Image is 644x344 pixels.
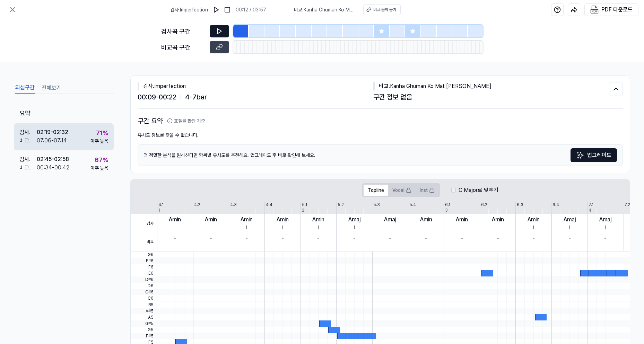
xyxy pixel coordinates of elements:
div: - [461,234,463,242]
span: B5 [131,302,157,308]
span: F#6 [131,258,157,264]
div: - [568,234,571,242]
div: PDF 다운로드 [601,5,633,14]
span: G#5 [131,320,157,327]
div: 5.1 [302,202,307,208]
div: 6.2 [481,202,487,208]
div: 00:12 / 03:57 [236,6,266,14]
div: - [497,234,499,242]
div: Amin [205,215,217,224]
div: 비교 음악 듣기 [373,7,396,13]
div: Amin [456,215,468,224]
a: 비교 음악 듣기 [363,4,401,15]
div: i [497,224,498,231]
div: i [210,224,211,231]
div: - [174,242,176,250]
div: i [354,224,355,231]
div: 검사 . Imperfection [138,82,373,90]
div: Amaj [599,215,611,224]
div: - [210,234,212,242]
div: - [317,234,320,242]
div: 4.3 [230,202,237,208]
div: - [604,242,607,250]
span: 검사 [131,214,157,233]
div: i [390,224,391,231]
div: Amin [241,215,253,224]
div: 02:45 - 02:58 [37,155,69,164]
div: 00:34 - 00:42 [37,164,69,172]
div: - [353,234,356,242]
button: Vocal [388,185,416,196]
div: - [497,242,499,250]
div: 유사도 정보를 찾을 수 없습니다. [138,132,623,139]
div: i [461,224,462,231]
div: 5.4 [409,202,416,208]
div: - [604,234,607,242]
div: 5.3 [373,202,380,208]
div: i [569,224,570,231]
div: 3 [445,207,448,213]
span: 비교 [131,233,157,252]
div: - [532,234,535,242]
div: Amaj [348,215,360,224]
div: 요약 [14,104,114,123]
img: play [213,6,220,13]
div: 검사 . [19,128,37,136]
span: G5 [131,327,157,333]
div: 2 [302,207,304,213]
img: stop [224,6,231,13]
div: - [425,234,427,242]
button: 전체보기 [42,82,61,94]
h2: 구간 요약 [138,116,623,126]
div: 비교 . [19,164,37,172]
div: i [426,224,427,231]
span: D#6 [131,276,157,283]
span: 4 - 7 bar [185,92,207,102]
div: i [282,224,283,231]
span: 비교 . Kanha Ghuman Ko Mat [PERSON_NAME] [294,6,355,14]
span: C6 [131,295,157,301]
div: Amin [492,215,504,224]
button: PDF 다운로드 [589,4,634,16]
button: 의심구간 [15,82,35,94]
img: share [571,6,577,13]
div: Amin [312,215,324,224]
div: 71 % [96,128,108,138]
div: 67 % [95,155,108,165]
div: 비교 . Kanha Ghuman Ko Mat [PERSON_NAME] [373,82,609,90]
div: - [245,234,248,242]
span: F#5 [131,333,157,339]
div: 아주 높음 [90,165,108,172]
span: C#6 [131,289,157,295]
div: - [210,242,212,250]
div: 비교 . [19,136,37,145]
div: 구간 정보 없음 [373,92,609,102]
img: PDF Download [590,6,599,14]
div: - [533,242,535,250]
div: 07:06 - 07:14 [37,136,67,145]
button: Inst [416,185,439,196]
a: Sparkles업그레이드 [571,148,617,162]
div: - [389,234,391,242]
span: A5 [131,314,157,320]
div: i [246,224,247,231]
div: 4.1 [158,202,164,208]
div: Amin [528,215,540,224]
div: 6.1 [445,202,450,208]
div: 더 정밀한 분석을 원하신다면 항목별 유사도를 추천해요. 업그레이드 후 바로 확인해 보세요. [138,144,623,166]
div: i [318,224,319,231]
div: 4 [589,207,591,213]
div: Amin [420,215,432,224]
div: - [317,242,320,250]
span: G6 [131,252,157,258]
img: help [554,6,561,13]
div: 6.4 [552,202,559,208]
div: 1 [158,207,160,213]
div: i [605,224,606,231]
span: A#5 [131,308,157,314]
div: 검사곡 구간 [161,27,206,36]
div: - [353,242,355,250]
div: Amaj [384,215,396,224]
img: Sparkles [576,151,584,159]
button: 표절률 판단 기준 [167,117,205,125]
